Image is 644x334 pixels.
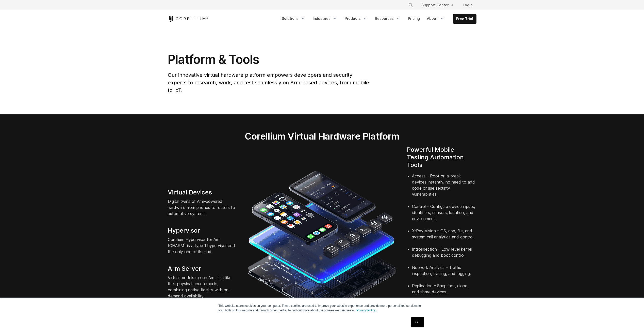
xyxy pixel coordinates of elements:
a: Pricing [405,14,423,23]
a: Privacy Policy. [357,309,376,312]
a: Support Center [417,1,457,10]
li: Introspection – Low-level kernel debugging and boot control. [412,246,476,264]
p: Virtual models run on Arm, just like their physical counterparts, combining native fidelity with ... [168,275,237,299]
button: Search [406,1,415,10]
h1: Platform & Tools [168,52,370,67]
a: Resources [372,14,404,23]
div: Navigation Menu [279,14,476,24]
a: Products [342,14,371,23]
li: X-Ray Vision – OS, app, file, and system call analytics and control. [412,228,476,246]
h4: Powerful Mobile Testing Automation Tools [407,146,476,169]
span: Our innovative virtual hardware platform empowers developers and security experts to research, wo... [168,72,369,93]
a: Industries [310,14,341,23]
li: Control – Configure device inputs, identifiers, sensors, location, and environment. [412,203,476,228]
a: Solutions [279,14,309,23]
li: Network Analysis – Traffic inspection, tracing, and logging. [412,264,476,283]
h4: Arm Server [168,265,237,272]
a: Login [459,1,476,10]
p: Corellium Hypervisor for Arm (CHARM) is a type 1 hypervisor and the only one of its kind. [168,236,237,255]
h4: Virtual Devices [168,189,237,196]
li: Access – Root or jailbreak devices instantly, no need to add code or use security vulnerabilities. [412,173,476,203]
p: This website stores cookies on your computer. These cookies are used to improve your website expe... [219,303,426,313]
li: Replication – Snapshot, clone, and share devices. [412,283,476,301]
a: About [424,14,448,23]
a: OK [411,317,424,327]
h4: Hypervisor [168,227,237,234]
p: Digital twins of Arm-powered hardware from phones to routers to automotive systems. [168,198,237,217]
a: Free Trial [453,14,476,23]
div: Navigation Menu [402,1,476,10]
a: Corellium Home [168,16,208,22]
img: iPhone and Android virtual machine and testing tools [247,169,397,318]
h2: Corellium Virtual Hardware Platform [221,131,423,142]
